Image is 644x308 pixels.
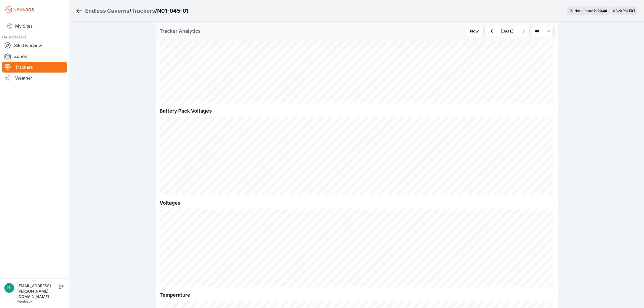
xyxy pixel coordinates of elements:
a: Zones [2,51,67,62]
h2: Temperature [160,291,554,299]
span: EDT [629,9,635,13]
h2: Voltages [160,199,554,207]
span: DASHBOARD [2,35,26,39]
img: Nevados [4,5,35,14]
a: Trackers [2,62,67,73]
a: Weather [2,73,67,83]
span: Next update in [574,9,597,13]
span: 02:29 PM [613,9,628,13]
div: [EMAIL_ADDRESS][PERSON_NAME][DOMAIN_NAME] [17,283,58,299]
span: / [129,7,131,15]
h2: Tracker Analytics [160,27,201,35]
a: Trackers [131,7,155,15]
a: My Sites [2,19,67,32]
span: / [155,7,157,15]
a: Site Overview [2,40,67,51]
div: 00 : 09 [597,9,607,13]
nav: Breadcrumb [76,4,189,18]
button: Now [466,26,484,36]
img: brayden.sanford@nevados.solar [4,283,14,293]
a: Endless Caverns [85,7,129,15]
h2: Battery Pack Voltages [160,107,554,115]
button: [DATE] [497,26,518,36]
h3: N01-045-01 [157,7,189,15]
a: Feedback [17,299,32,303]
